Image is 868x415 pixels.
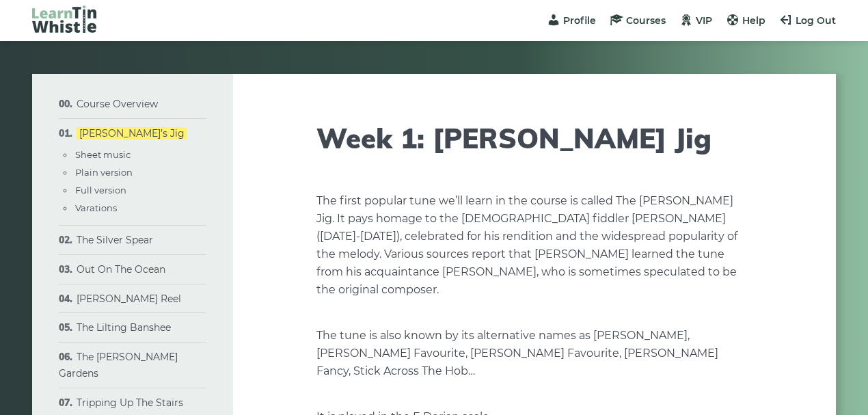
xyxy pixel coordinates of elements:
[696,14,712,27] span: VIP
[77,234,153,246] a: The Silver Spear
[32,5,96,33] img: LearnTinWhistle.com
[77,127,187,139] a: [PERSON_NAME]’s Jig
[75,149,131,160] a: Sheet music
[679,14,712,27] a: VIP
[626,14,666,27] span: Courses
[316,327,752,380] p: The tune is also known by its alternative names as [PERSON_NAME], [PERSON_NAME] Favourite, [PERSO...
[316,192,752,299] p: The first popular tune we’ll learn in the course is called The [PERSON_NAME] Jig. It pays homage ...
[563,14,596,27] span: Profile
[547,14,596,27] a: Profile
[77,321,171,334] a: The Lilting Banshee
[77,98,158,110] a: Course Overview
[726,14,765,27] a: Help
[316,122,752,155] h1: Week 1: [PERSON_NAME] Jig
[75,167,133,178] a: Plain version
[779,14,836,27] a: Log Out
[77,397,183,409] a: Tripping Up The Stairs
[742,14,765,27] span: Help
[75,202,117,213] a: Varations
[59,351,178,379] a: The [PERSON_NAME] Gardens
[796,14,836,27] span: Log Out
[75,185,126,196] a: Full version
[610,14,666,27] a: Courses
[77,263,165,276] a: Out On The Ocean
[77,293,181,305] a: [PERSON_NAME] Reel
